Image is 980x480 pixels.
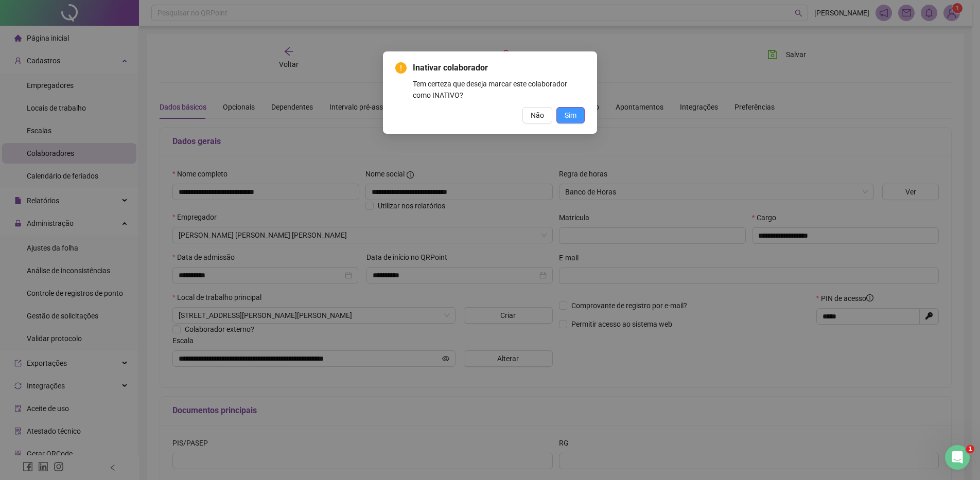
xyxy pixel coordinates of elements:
span: Sim [565,110,576,121]
iframe: Intercom live chat [945,445,970,470]
button: Sim [556,107,585,123]
span: 1 [966,445,974,453]
div: Tem certeza que deseja marcar este colaborador como INATIVO? [413,78,585,101]
button: Não [522,107,552,123]
span: Não [531,110,544,121]
span: exclamation-circle [395,62,407,74]
span: Inativar colaborador [413,62,585,74]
